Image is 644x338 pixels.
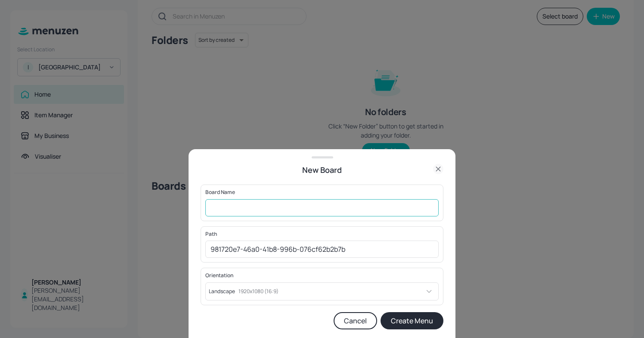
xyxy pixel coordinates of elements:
[205,231,439,237] p: Path
[205,272,439,279] p: Orientation
[205,282,424,300] div: Landscape1920x1080 (16:9)
[381,312,443,329] button: Create Menu
[334,312,377,329] button: Cancel
[205,189,439,195] p: Board Name
[209,288,235,294] p: Landscape
[238,288,279,294] p: 1920x1080 (16:9)
[201,164,443,176] div: New Board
